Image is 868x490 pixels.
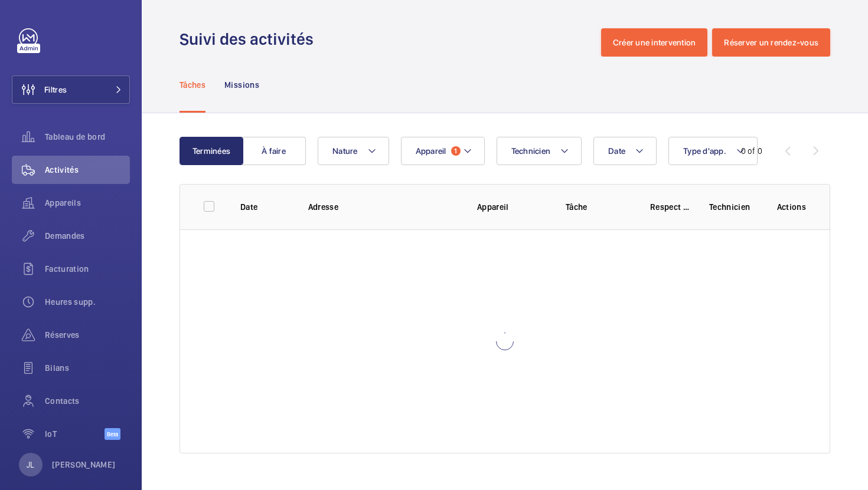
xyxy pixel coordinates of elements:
[511,146,551,156] span: Technicien
[44,84,67,96] span: Filtres
[180,28,321,50] h1: Suivi des activités
[27,459,34,471] p: JL
[105,428,120,440] span: Beta
[240,201,289,213] p: Date
[180,79,205,91] p: Tâches
[709,201,758,213] p: Technicien
[477,201,547,213] p: Appareil
[45,131,130,143] span: Tableau de bord
[45,329,130,341] span: Réserves
[45,263,130,275] span: Facturation
[45,164,130,176] span: Activités
[318,137,389,165] button: Nature
[401,137,485,165] button: Appareil1
[668,137,758,165] button: Type d'app.
[683,146,726,156] span: Type d'app.
[497,137,582,165] button: Technicien
[180,137,243,165] button: Terminées
[45,296,130,308] span: Heures supp.
[777,201,806,213] p: Actions
[712,28,830,57] button: Réserver un rendez-vous
[12,75,130,104] button: Filtres
[308,201,458,213] p: Adresse
[601,28,708,57] button: Créer une intervention
[45,428,105,440] span: IoT
[650,201,690,213] p: Respect délai
[242,137,306,165] button: À faire
[451,146,461,156] span: 1
[332,146,358,156] span: Nature
[416,146,446,156] span: Appareil
[593,137,657,165] button: Date
[741,145,762,157] div: 0 of 0
[45,362,130,374] span: Bilans
[45,395,130,407] span: Contacts
[224,79,259,91] p: Missions
[52,459,116,471] p: [PERSON_NAME]
[45,230,130,242] span: Demandes
[45,197,130,209] span: Appareils
[608,146,625,156] span: Date
[566,201,631,213] p: Tâche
